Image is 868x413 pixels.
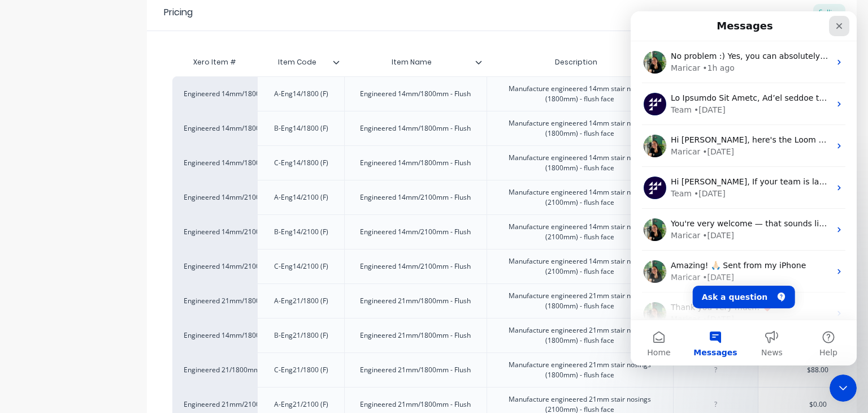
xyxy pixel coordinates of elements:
img: Profile image for Maricar [13,207,36,230]
img: Profile image for Team [13,165,36,188]
div: Manufacture engineered 14mm stair nosings (1800mm) - flush face [492,150,669,175]
div: Engineered 21mm/1800mm - Flush [351,397,480,412]
div: Engineered 14mm/2100mm (F) [184,227,246,237]
div: A-Eng14/1800 (F) [265,87,337,101]
span: Home [16,337,40,345]
div: Engineered 14mm/2100mm (F) [184,261,246,272]
span: Amazing! 🙏🏻 Sent from my iPhone [40,249,175,259]
div: Maricar [40,51,70,63]
div: B-Eng14/1800 (F) [265,121,337,136]
span: Help [189,337,207,345]
div: Team [40,93,61,105]
div: • [DATE] [72,260,103,272]
div: • [DATE] [63,93,95,105]
div: Engineered 14mm/2100mm - Flush [351,225,480,239]
div: A-Eng14/2100 (F) [265,190,337,205]
div: • [DATE] [72,218,103,230]
div: Manufacture engineered 14mm stair nosings (2100mm) - flush face [492,185,669,210]
img: Profile image for Maricar [13,123,36,146]
div: Engineered 14mm/1800mm (F) [184,89,246,99]
img: Profile image for Maricar [13,249,36,272]
span: Messages [63,337,106,345]
div: Item Name [344,48,480,76]
div: C-Eng14/1800 (F) [265,156,337,170]
div: Maricar [40,135,70,147]
div: Engineered 14mm/1800mm (F) [184,158,246,168]
button: Messages [57,309,113,354]
iframe: Intercom live chat [631,11,857,365]
div: Pricing [164,6,193,19]
div: Manufacture engineered 14mm stair nosings (1800mm) - flush face [492,81,669,106]
div: Xero Item # [172,51,257,74]
div: Engineered 14mm/1800mm - Flush [351,87,480,101]
div: Engineered 21mm/1800mm - Flush [351,328,480,343]
div: B-Eng14/2100 (F) [265,225,337,239]
div: Manufacture engineered 14mm stair nosings (1800mm) - flush face [492,116,669,141]
div: Engineered 21mm/1800mm (F) [184,296,246,306]
div: Manufacture engineered 14mm stair nosings (2100mm) - flush face [492,220,669,244]
div: Maricar [40,302,70,314]
div: Engineered 21/1800mm (F) [184,365,246,375]
button: Help [170,309,226,354]
span: News [131,337,152,345]
button: News [113,309,170,354]
div: Engineered 14mm/2100mm - Flush [351,259,480,274]
div: • [DATE] [72,135,103,147]
div: Item Code [257,51,344,74]
div: B-Eng21/1800 (F) [265,328,337,343]
div: Item Code [257,48,337,76]
img: Profile image for Team [13,81,36,104]
div: C-Eng21/1800 (F) [265,363,337,377]
iframe: Intercom live chat [830,375,857,402]
div: Engineered 14mm/1800mm - Flush [351,121,480,136]
div: Maricar [40,218,70,230]
div: Manufacture engineered 14mm stair nosings (2100mm) - flush face [492,254,669,279]
img: Profile image for Maricar [13,291,36,313]
div: Description [487,48,666,76]
div: Engineered 21mm/1800mm - Flush [351,294,480,308]
div: Engineered 21mm/2100mm (F) [184,399,246,410]
div: Manufacture engineered 21mm stair nosings (1800mm) - flush face [492,289,669,313]
div: Engineered 14mm/1800mm - Flush [351,156,480,170]
div: • [DATE] [63,177,95,188]
div: Engineered 14mm/2100mm - Flush [351,190,480,205]
div: Engineered 14mm/1800mm (F) [184,330,246,341]
div: Team [40,177,61,188]
button: Ask a question [62,274,164,297]
div: Description [487,51,673,74]
div: Manufacture engineered 21mm stair nosings (1800mm) - flush face [492,358,669,382]
span: Hi [PERSON_NAME], here's the Loom video for more details - [URL][DOMAIN_NAME] [40,124,371,133]
div: A-Eng21/2100 (F) [265,397,337,412]
div: Engineered 14mm/2100mm (F) [184,192,246,203]
div: C-Eng14/2100 (F) [265,259,337,274]
div: Engineered 14mm/1800mm (F) [184,123,246,134]
span: Thank you very much! ❤️ [40,291,141,300]
div: Engineered 21mm/1800mm - Flush [351,363,480,377]
div: Maricar [40,260,70,272]
div: Selling [813,4,845,21]
div: • 1h ago [72,51,104,63]
div: A-Eng21/1800 (F) [265,294,337,308]
div: • [DATE] [72,302,103,314]
div: Item Name [344,51,487,74]
div: Manufacture engineered 21mm stair nosings (1800mm) - flush face [492,323,669,348]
